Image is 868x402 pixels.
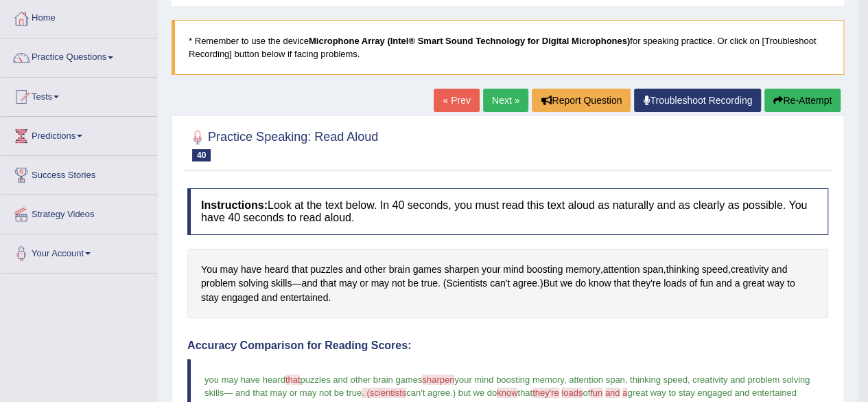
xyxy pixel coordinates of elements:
[613,276,629,291] span: Click to see word definition
[583,388,590,398] span: of
[224,388,233,398] span: —
[497,388,517,398] span: know
[605,388,620,398] span: and
[565,263,600,277] span: Click to see word definition
[526,263,563,277] span: Click to see word definition
[187,188,828,234] h4: Look at the text below. In 40 seconds, you must read this text aloud as naturally and as clearly ...
[392,276,405,291] span: Click to see word definition
[589,276,611,291] span: Click to see word definition
[201,199,268,211] b: Instructions:
[517,388,532,398] span: that
[309,36,630,46] b: Microphone Array (Intel® Smart Sound Technology for Digital Microphones)
[406,388,450,398] span: can't agree
[172,20,844,75] blockquote: * Remember to use the device for speaking practice. Or click on [Troubleshoot Recording] button b...
[362,388,406,398] span: . (scientists
[503,263,524,277] span: Click to see word definition
[1,195,157,230] a: Strategy Videos
[450,388,456,398] span: .)
[292,263,307,277] span: Click to see word definition
[261,291,277,305] span: Click to see word definition
[422,375,454,385] span: sharpen
[630,375,688,385] span: thinking speed
[1,156,157,190] a: Success Stories
[560,276,572,291] span: Click to see word definition
[787,276,795,291] span: Click to see word definition
[688,375,690,385] span: ,
[446,276,487,291] span: Click to see word definition
[1,78,157,112] a: Tests
[543,276,557,291] span: Click to see word definition
[280,291,328,305] span: Click to see word definition
[187,339,828,352] h4: Accuracy Comparison for Reading Scores:
[764,89,841,112] button: Re-Attempt
[742,276,764,291] span: Click to see word definition
[271,276,292,291] span: Click to see word definition
[458,388,497,398] span: but we do
[421,276,438,291] span: Click to see word definition
[575,276,586,291] span: Click to see word definition
[454,375,563,385] span: your mind boosting memory
[220,263,238,277] span: Click to see word definition
[735,276,740,291] span: Click to see word definition
[666,263,699,277] span: Click to see word definition
[222,291,259,305] span: Click to see word definition
[201,276,236,291] span: Click to see word definition
[264,263,289,277] span: Click to see word definition
[731,263,769,277] span: Click to see word definition
[490,276,510,291] span: Click to see word definition
[301,276,317,291] span: Click to see word definition
[241,263,261,277] span: Click to see word definition
[201,291,219,305] span: Click to see word definition
[238,276,268,291] span: Click to see word definition
[689,276,697,291] span: Click to see word definition
[434,89,479,112] a: « Prev
[561,388,583,398] span: loads
[603,263,640,277] span: Click to see word definition
[285,375,301,385] span: that
[564,375,567,385] span: ,
[1,38,157,73] a: Practice Questions
[767,276,784,291] span: Click to see word definition
[627,388,796,398] span: great way to stay engaged and entertained
[339,276,357,291] span: Click to see word definition
[634,89,761,112] a: Troubleshoot Recording
[235,388,362,398] span: and that may or may not be true
[187,249,828,319] div: , , , — . ( .) .
[345,263,361,277] span: Click to see word definition
[632,276,661,291] span: Click to see word definition
[1,234,157,269] a: Your Account
[569,375,625,385] span: attention span
[192,149,211,161] span: 40
[716,276,731,291] span: Click to see word definition
[700,276,713,291] span: Click to see word definition
[664,276,686,291] span: Click to see word definition
[320,276,336,291] span: Click to see word definition
[187,127,378,161] h2: Practice Speaking: Read Aloud
[1,117,157,151] a: Predictions
[622,388,627,398] span: a
[482,263,500,277] span: Click to see word definition
[413,263,442,277] span: Click to see word definition
[388,263,410,277] span: Click to see word definition
[408,276,419,291] span: Click to see word definition
[771,263,787,277] span: Click to see word definition
[625,375,628,385] span: ,
[300,375,422,385] span: puzzles and other brain games
[483,89,528,112] a: Next »
[532,89,631,112] button: Report Question
[201,263,218,277] span: Click to see word definition
[360,276,368,291] span: Click to see word definition
[702,263,728,277] span: Click to see word definition
[444,263,479,277] span: Click to see word definition
[371,276,389,291] span: Click to see word definition
[532,388,559,398] span: they're
[310,263,342,277] span: Click to see word definition
[364,263,386,277] span: Click to see word definition
[642,263,663,277] span: Click to see word definition
[204,375,285,385] span: you may have heard
[513,276,537,291] span: Click to see word definition
[590,388,602,398] span: fun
